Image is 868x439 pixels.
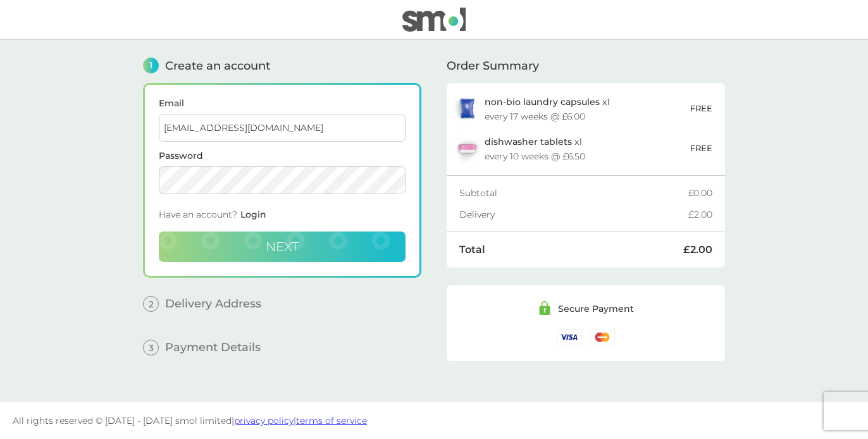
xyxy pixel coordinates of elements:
span: Next [266,239,299,254]
span: 2 [143,296,159,312]
a: terms of service [296,415,367,426]
span: Login [240,209,266,220]
div: every 17 weeks @ £6.00 [485,112,585,121]
img: /assets/icons/cards/mastercard.svg [590,329,615,345]
div: Secure Payment [558,304,634,313]
span: Order Summary [447,60,539,71]
img: smol [402,8,466,32]
div: Delivery [459,210,688,219]
span: 3 [143,340,159,356]
span: non-bio laundry capsules [485,96,600,108]
div: Have an account? [159,204,406,232]
img: /assets/icons/cards/visa.svg [557,329,582,345]
div: £0.00 [688,189,712,197]
span: Delivery Address [165,298,261,309]
div: £2.00 [683,245,712,255]
div: every 10 weeks @ £6.50 [485,152,585,161]
span: 1 [143,58,159,73]
button: Next [159,232,406,262]
a: privacy policy [234,415,294,426]
label: Password [159,151,406,160]
p: FREE [690,102,712,115]
p: FREE [690,142,712,155]
p: x 1 [485,137,582,147]
span: Payment Details [165,342,261,353]
p: x 1 [485,97,610,107]
div: Subtotal [459,189,688,197]
label: Email [159,99,406,108]
div: Total [459,245,683,255]
span: Create an account [165,60,270,71]
div: £2.00 [688,210,712,219]
span: dishwasher tablets [485,136,572,147]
